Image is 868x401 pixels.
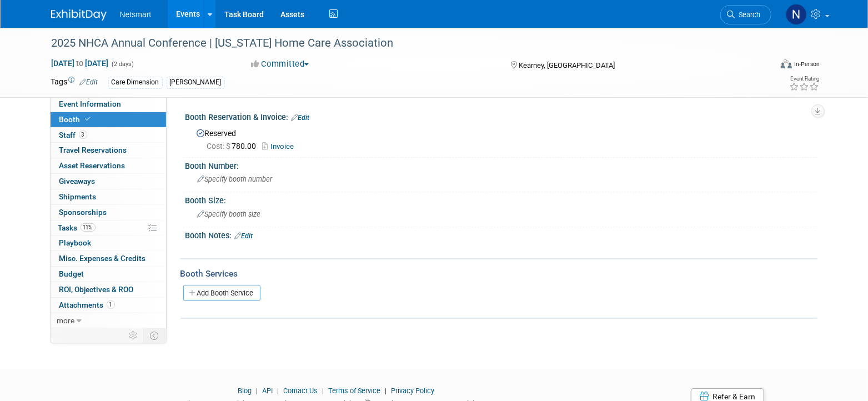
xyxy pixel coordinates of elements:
img: ExhibitDay [51,9,107,21]
div: [PERSON_NAME] [167,77,225,88]
div: Booth Services [180,268,817,280]
span: Playbook [59,238,92,247]
span: Giveaways [59,177,96,186]
button: Committed [247,58,313,70]
div: Booth Size: [185,192,817,206]
i: Booth reservation complete [86,116,91,122]
a: Tasks11% [51,220,166,235]
span: | [253,387,260,395]
div: Booth Reservation & Invoice: [185,109,817,123]
div: Event Rating [789,76,819,82]
a: Staff3 [51,128,166,143]
span: 780.00 [207,142,261,151]
span: Netsmart [120,10,152,19]
a: Budget [51,267,166,282]
a: Edit [80,78,98,86]
td: Tags [51,76,98,89]
span: 1 [107,300,115,309]
img: Nina Finn [786,4,807,25]
span: Search [735,11,761,19]
span: Cost: $ [207,142,232,151]
div: Care Dimension [108,77,163,88]
a: Booth [51,112,166,127]
span: Booth [59,115,93,124]
span: Asset Reservations [59,161,126,170]
span: | [319,387,327,395]
a: Blog [238,387,252,395]
span: Attachments [59,300,115,309]
a: Misc. Expenses & Credits [51,251,166,266]
td: Personalize Event Tab Strip [124,328,144,343]
span: Sponsorships [59,208,107,217]
img: Format-Inperson.png [781,59,792,68]
span: [DATE] [DATE] [51,58,109,68]
a: ROI, Objectives & ROO [51,282,166,297]
span: to [75,59,86,68]
a: Search [720,5,771,24]
a: Privacy Policy [391,387,434,395]
div: Reserved [194,125,809,152]
div: Booth Number: [185,158,817,172]
span: Misc. Expenses & Credits [59,254,146,263]
a: API [262,387,273,395]
div: Event Format [706,58,820,74]
span: Specify booth number [198,175,273,183]
a: Asset Reservations [51,158,166,173]
a: Add Booth Service [183,285,260,301]
a: Terms of Service [328,387,380,395]
a: Contact Us [283,387,318,395]
div: In-Person [794,60,820,68]
a: Edit [235,232,253,240]
span: Travel Reservations [59,146,127,154]
a: Travel Reservations [51,143,166,158]
a: Attachments1 [51,298,166,313]
div: Booth Notes: [185,227,817,242]
span: Kearney, [GEOGRAPHIC_DATA] [519,61,615,69]
span: Event Information [59,99,122,108]
span: | [382,387,389,395]
div: 2025 NHCA Annual Conference | [US_STATE] Home Care Association [48,33,755,53]
a: Event Information [51,97,166,112]
a: Shipments [51,189,166,204]
a: Playbook [51,235,166,250]
a: more [51,313,166,328]
a: Edit [292,114,310,122]
a: Giveaways [51,174,166,189]
span: Shipments [59,192,97,201]
span: | [274,387,282,395]
span: Specify booth size [198,210,261,218]
span: Staff [59,131,87,139]
span: 3 [79,131,87,139]
a: Invoice [263,142,300,151]
span: 11% [81,223,96,232]
span: (2 days) [111,61,134,68]
span: Budget [59,269,84,278]
span: Tasks [58,223,96,232]
td: Toggle Event Tabs [143,328,166,343]
span: more [57,316,75,325]
a: Sponsorships [51,205,166,220]
span: ROI, Objectives & ROO [59,285,134,294]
